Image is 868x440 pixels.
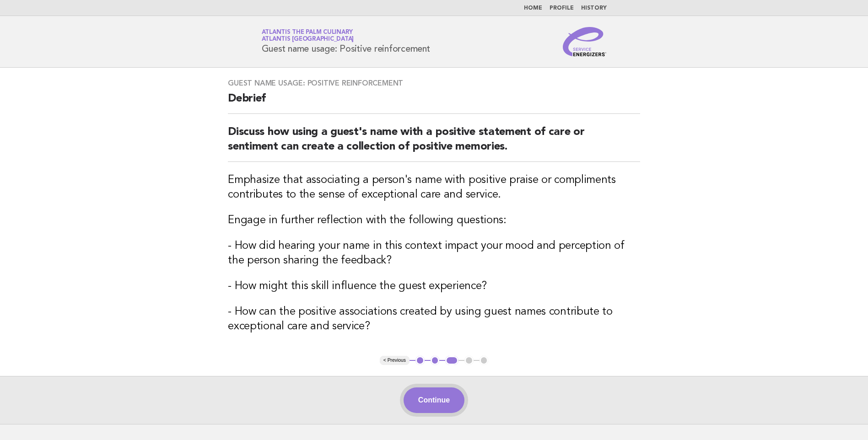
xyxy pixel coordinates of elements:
[262,30,430,54] h1: Guest name usage: Positive reinforcement
[228,239,640,268] h3: - How did hearing your name in this context impact your mood and perception of the person sharing...
[404,387,464,413] button: Continue
[380,356,410,365] button: < Previous
[550,5,574,11] a: Profile
[563,27,607,56] img: Service Energizers
[228,91,640,114] h2: Debrief
[228,79,640,88] h3: Guest name usage: Positive reinforcement
[524,5,542,11] a: Home
[445,356,458,365] button: 3
[228,305,640,334] h3: - How can the positive associations created by using guest names contribute to exceptional care a...
[415,356,425,365] button: 1
[262,29,354,42] a: Atlantis The Palm CulinaryAtlantis [GEOGRAPHIC_DATA]
[581,5,607,11] a: History
[228,173,640,202] h3: Emphasize that associating a person's name with positive praise or compliments contributes to the...
[228,125,640,162] h2: Discuss how using a guest's name with a positive statement of care or sentiment can create a coll...
[228,279,640,294] h3: - How might this skill influence the guest experience?
[262,37,354,43] span: Atlantis [GEOGRAPHIC_DATA]
[431,356,440,365] button: 2
[228,213,640,228] h3: Engage in further reflection with the following questions:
